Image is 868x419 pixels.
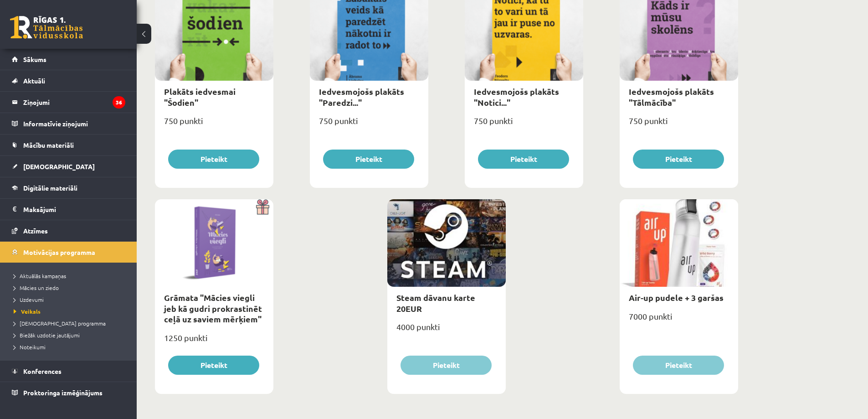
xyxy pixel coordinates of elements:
[12,220,125,241] a: Atzīmes
[12,177,125,198] a: Digitālie materiāli
[23,77,45,85] span: Aktuāli
[14,295,128,304] a: Uzdevumi
[14,343,128,351] a: Noteikumi
[14,307,128,316] a: Veikals
[164,86,236,107] a: Plakāts iedvesmai "Šodien"
[14,343,46,351] span: Noteikumi
[633,150,724,169] button: Pieteikt
[164,292,262,324] a: Grāmata "Mācies viegli jeb kā gudri prokrastinēt ceļā uz saviem mērķiem"
[12,134,125,155] a: Mācību materiāli
[310,113,428,136] div: 750 punkti
[12,242,125,263] a: Motivācijas programma
[323,150,414,169] button: Pieteikt
[12,156,125,177] a: [DEMOGRAPHIC_DATA]
[23,162,95,171] span: [DEMOGRAPHIC_DATA]
[168,356,259,375] button: Pieteikt
[23,92,125,113] legend: Ziņojumi
[620,113,738,136] div: 750 punkti
[23,184,77,192] span: Digitālie materiāli
[23,113,125,134] legend: Informatīvie ziņojumi
[23,227,48,235] span: Atzīmes
[620,309,738,331] div: 7000 punkti
[168,150,259,169] button: Pieteikt
[12,382,125,403] a: Proktoringa izmēģinājums
[12,49,125,70] a: Sākums
[14,272,128,280] a: Aktuālās kampaņas
[14,284,128,292] a: Mācies un ziedo
[14,331,80,339] span: Biežāk uzdotie jautājumi
[155,330,273,353] div: 1250 punkti
[14,308,41,315] span: Veikals
[629,292,724,303] a: Air-up pudele + 3 garšas
[14,296,44,303] span: Uzdevumi
[12,361,125,382] a: Konferences
[396,292,475,313] a: Steam dāvanu karte 20EUR
[465,113,583,136] div: 750 punkti
[10,16,83,39] a: Rīgas 1. Tālmācības vidusskola
[478,150,569,169] button: Pieteikt
[253,199,273,215] img: Dāvana ar pārsteigumu
[23,388,103,397] span: Proktoringa izmēģinājums
[23,55,46,63] span: Sākums
[629,86,714,107] a: Iedvesmojošs plakāts "Tālmācība"
[12,113,125,134] a: Informatīvie ziņojumi
[23,141,74,149] span: Mācību materiāli
[14,319,128,327] a: [DEMOGRAPHIC_DATA] programma
[113,96,125,109] i: 36
[155,113,273,136] div: 750 punkti
[14,331,128,339] a: Biežāk uzdotie jautājumi
[474,86,559,107] a: Iedvesmojošs plakāts "Notici..."
[23,367,62,375] span: Konferences
[14,320,106,327] span: [DEMOGRAPHIC_DATA] programma
[12,70,125,91] a: Aktuāli
[319,86,404,107] a: Iedvesmojošs plakāts "Paredzi..."
[387,319,506,342] div: 4000 punkti
[12,199,125,220] a: Maksājumi
[401,356,492,375] button: Pieteikt
[23,248,95,256] span: Motivācijas programma
[14,284,59,291] span: Mācies un ziedo
[14,272,66,279] span: Aktuālās kampaņas
[23,199,125,220] legend: Maksājumi
[12,92,125,113] a: Ziņojumi36
[633,356,724,375] button: Pieteikt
